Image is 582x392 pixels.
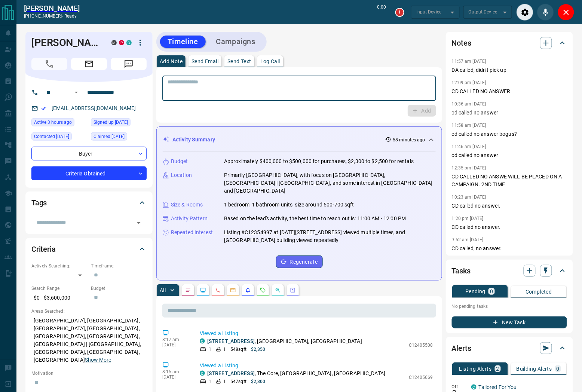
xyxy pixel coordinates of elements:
[452,202,567,210] p: CD called no answer.
[452,237,484,242] p: 9:52 am [DATE]
[207,370,255,376] a: [STREET_ADDRESS]
[452,262,567,280] div: Tasks
[230,378,246,385] p: 547 sqft
[251,346,266,353] p: $2,350
[34,119,72,126] span: Active 3 hours ago
[224,157,414,165] p: Approximately $400,000 to $500,000 for purchases, $2,300 to $2,500 for rentals
[200,339,205,344] div: condos.ca
[71,58,107,70] span: Email
[172,136,215,144] p: Activity Summary
[185,287,191,293] svg: Notes
[452,165,486,171] p: 12:35 pm [DATE]
[209,346,211,353] p: 1
[171,157,188,165] p: Budget
[160,59,183,64] p: Add Note
[91,263,147,269] p: Timeframe:
[31,197,47,209] h2: Tags
[31,263,87,269] p: Actively Searching:
[64,13,77,19] span: ready
[452,316,567,328] button: New Task
[224,201,354,209] p: 1 bedroom, 1 bathroom units, size around 500-700 sqft
[245,287,251,293] svg: Listing Alerts
[452,151,567,159] p: cd called no answer
[192,59,218,64] p: Send Email
[31,147,147,160] div: Buyer
[91,118,147,129] div: Sat Sep 14 2019
[452,109,567,117] p: cd called no answer
[260,59,280,64] p: Log Call
[41,106,46,111] svg: Email Verified
[31,37,100,49] h1: [PERSON_NAME]
[393,137,425,143] p: 58 minutes ago
[160,36,206,48] button: Timeline
[24,4,80,13] a: [PERSON_NAME]
[452,37,471,49] h2: Notes
[251,378,266,385] p: $2,300
[207,370,385,377] p: , The Core, [GEOGRAPHIC_DATA], [GEOGRAPHIC_DATA]
[517,366,552,371] p: Building Alerts
[224,171,436,195] p: Primarily [GEOGRAPHIC_DATA], with focus on [GEOGRAPHIC_DATA], [GEOGRAPHIC_DATA] | [GEOGRAPHIC_DAT...
[91,285,147,292] p: Budget:
[452,173,567,189] p: CD CALLED NO ANSWE WILL BE PLACED ON A CAMPAIGN. 2ND TIME
[275,287,281,293] svg: Opportunities
[377,4,386,21] p: 0:00
[490,289,493,294] p: 0
[276,255,323,268] button: Regenerate
[452,339,567,357] div: Alerts
[558,4,575,21] div: Close
[452,245,567,252] p: CD called, no answer.
[452,301,567,312] p: No pending tasks
[31,166,147,180] div: Criteria Obtained
[227,59,251,64] p: Send Text
[200,330,433,337] p: Viewed a Listing
[517,4,533,21] div: Audio Settings
[31,194,147,212] div: Tags
[207,337,362,345] p: , [GEOGRAPHIC_DATA], [GEOGRAPHIC_DATA]
[223,346,226,353] p: 1
[52,105,136,111] a: [EMAIL_ADDRESS][DOMAIN_NAME]
[209,36,263,48] button: Campaigns
[452,144,486,149] p: 11:46 am [DATE]
[31,132,87,143] div: Thu Sep 11 2025
[452,383,467,390] p: Off
[200,371,205,376] div: condos.ca
[207,338,255,344] a: [STREET_ADDRESS]
[452,80,486,85] p: 12:09 pm [DATE]
[162,374,189,380] p: [DATE]
[409,342,433,349] p: C12405508
[160,288,166,293] p: All
[31,118,87,129] div: Tue Sep 16 2025
[260,287,266,293] svg: Requests
[94,133,125,140] span: Claimed [DATE]
[452,59,486,64] p: 11:57 am [DATE]
[31,315,147,366] p: [GEOGRAPHIC_DATA], [GEOGRAPHIC_DATA], [GEOGRAPHIC_DATA], [GEOGRAPHIC_DATA], [GEOGRAPHIC_DATA], [G...
[215,287,221,293] svg: Calls
[452,265,471,277] h2: Tasks
[452,88,567,95] p: CD CALLED NO ANSWER
[223,378,226,385] p: 1
[134,218,144,228] button: Open
[471,385,477,390] div: condos.ca
[85,356,111,364] button: Show More
[31,58,67,70] span: Call
[452,123,486,128] p: 11:58 am [DATE]
[230,287,236,293] svg: Emails
[31,308,147,315] p: Areas Searched:
[224,229,436,244] p: Listing #C12354997 at [DATE][STREET_ADDRESS] viewed multiple times, and [GEOGRAPHIC_DATA] buildin...
[452,34,567,52] div: Notes
[452,216,484,221] p: 1:20 pm [DATE]
[31,243,56,255] h2: Criteria
[290,287,296,293] svg: Agent Actions
[230,346,246,353] p: 548 sqft
[163,133,436,147] div: Activity Summary58 minutes ago
[171,171,192,179] p: Location
[31,292,87,304] p: $0 - $3,600,000
[452,130,567,138] p: cd called no answer bogus?
[72,88,81,97] button: Open
[31,370,147,377] p: Motivation:
[452,223,567,231] p: CD called no answer.
[162,337,189,342] p: 8:17 am
[34,133,69,140] span: Contacted [DATE]
[200,362,433,370] p: Viewed a Listing
[171,201,203,209] p: Size & Rooms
